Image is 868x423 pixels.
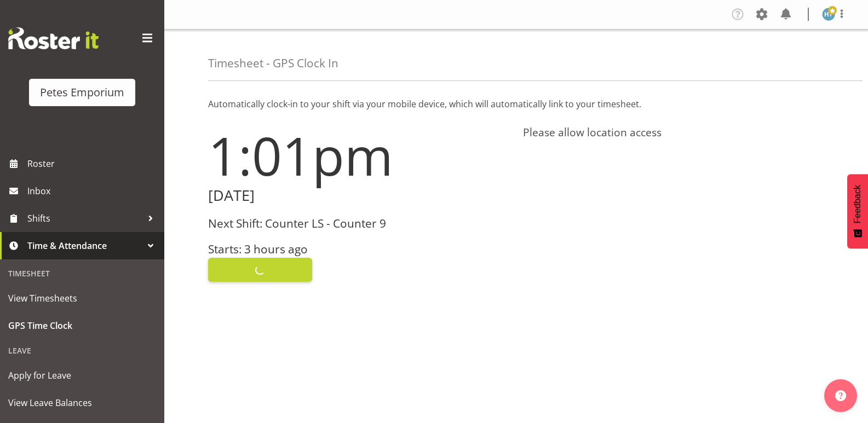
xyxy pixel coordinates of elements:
[8,27,99,49] img: Rosterit website logo
[3,285,162,312] a: View Timesheets
[27,155,159,172] span: Roster
[8,367,156,384] span: Apply for Leave
[3,362,162,389] a: Apply for Leave
[40,84,124,101] div: Petes Emporium
[3,262,162,285] div: Timesheet
[27,237,142,254] span: Time & Attendance
[523,126,825,139] h4: Please allow location access
[853,185,863,223] span: Feedback
[3,312,162,339] a: GPS Time Clock
[822,8,835,21] img: helena-tomlin701.jpg
[208,217,510,230] h3: Next Shift: Counter LS - Counter 9
[208,126,510,185] h1: 1:01pm
[8,290,156,306] span: View Timesheets
[208,97,824,111] p: Automatically clock-in to your shift via your mobile device, which will automatically link to you...
[3,389,162,416] a: View Leave Balances
[208,243,510,256] h3: Starts: 3 hours ago
[208,57,338,69] h4: Timesheet - GPS Clock In
[835,390,846,401] img: help-xxl-2.png
[8,317,156,334] span: GPS Time Clock
[27,183,159,199] span: Inbox
[8,395,156,411] span: View Leave Balances
[3,339,162,362] div: Leave
[27,210,142,227] span: Shifts
[208,187,510,204] h2: [DATE]
[847,174,868,248] button: Feedback - Show survey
